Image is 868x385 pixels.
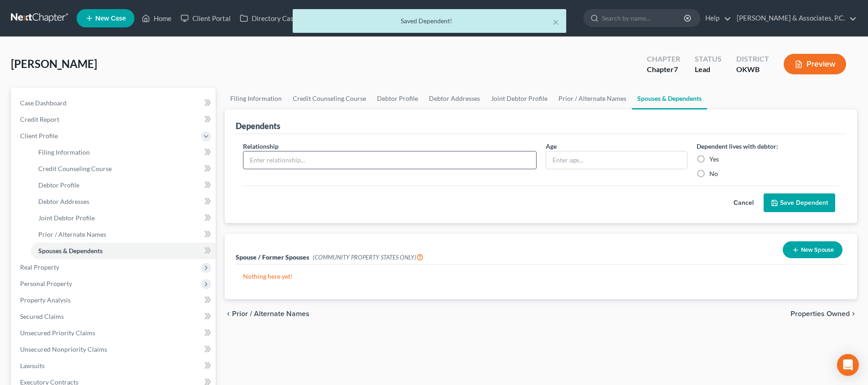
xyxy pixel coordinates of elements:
button: × [553,16,559,27]
div: Saved Dependent! [300,16,559,26]
div: Chapter [647,54,680,64]
label: Yes [709,155,719,164]
button: Properties Owned chevron_right [790,310,857,317]
span: Spouses & Dependents [38,247,103,255]
input: Enter age... [546,151,687,169]
div: Lead [695,64,722,75]
span: Real Property [20,263,59,271]
a: Debtor Addresses [31,193,216,210]
a: Credit Report [13,111,216,128]
span: Credit Counseling Course [38,165,112,172]
span: (COMMUNITY PROPERTY STATES ONLY) [313,254,424,261]
a: Spouses & Dependents [632,88,707,109]
span: Unsecured Priority Claims [20,329,95,337]
div: OKWB [736,64,769,75]
div: District [736,54,769,64]
a: Filing Information [225,88,287,109]
a: Unsecured Priority Claims [13,325,216,341]
label: Age [546,141,557,151]
a: Debtor Profile [372,88,424,109]
a: Secured Claims [13,308,216,325]
span: [PERSON_NAME] [11,57,97,70]
a: Unsecured Nonpriority Claims [13,341,216,358]
span: Unsecured Nonpriority Claims [20,345,107,353]
span: Spouse / Former Spouses [236,253,309,261]
a: Joint Debtor Profile [31,210,216,226]
a: Credit Counseling Course [287,88,372,109]
div: Dependents [236,120,280,131]
div: Open Intercom Messenger [837,354,859,376]
a: Debtor Profile [31,177,216,193]
a: Joint Debtor Profile [486,88,553,109]
span: Property Analysis [20,296,71,304]
i: chevron_right [850,310,857,317]
a: Filing Information [31,144,216,161]
div: Chapter [647,64,680,75]
span: Relationship [243,142,279,150]
a: Prior / Alternate Names [31,226,216,243]
button: Preview [784,54,846,74]
p: Nothing here yet! [243,272,839,281]
span: Debtor Addresses [38,198,89,205]
span: Filing Information [38,148,90,156]
span: Debtor Profile [38,181,79,189]
span: Credit Report [20,115,59,123]
a: Case Dashboard [13,95,216,111]
button: chevron_left Prior / Alternate Names [225,310,310,317]
span: Properties Owned [790,310,850,317]
span: 7 [674,65,678,73]
span: Joint Debtor Profile [38,214,95,222]
span: Client Profile [20,132,58,140]
a: Debtor Addresses [424,88,486,109]
span: Lawsuits [20,362,45,369]
button: New Spouse [783,241,842,258]
i: chevron_left [225,310,232,317]
div: Status [695,54,722,64]
span: Secured Claims [20,312,64,320]
a: Prior / Alternate Names [553,88,632,109]
button: Save Dependent [764,193,835,213]
span: Personal Property [20,280,72,287]
input: Enter relationship... [243,151,536,169]
a: Spouses & Dependents [31,243,216,259]
a: Property Analysis [13,292,216,308]
span: Prior / Alternate Names [38,230,106,238]
span: Prior / Alternate Names [232,310,310,317]
label: No [709,169,718,178]
a: Lawsuits [13,358,216,374]
label: Dependent lives with debtor: [697,141,778,151]
span: Case Dashboard [20,99,67,107]
button: Cancel [723,194,764,212]
a: Credit Counseling Course [31,161,216,177]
